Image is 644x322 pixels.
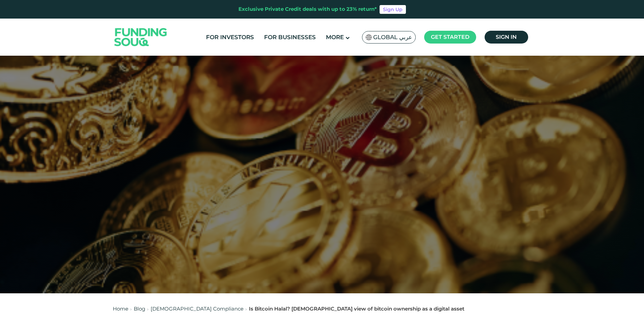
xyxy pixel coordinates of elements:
a: [DEMOGRAPHIC_DATA] Compliance [151,305,243,312]
div: Is Bitcoin Halal? [DEMOGRAPHIC_DATA] view of bitcoin ownership as a digital asset [249,305,464,313]
span: Get started [431,34,469,40]
span: More [326,34,344,41]
img: Logo [108,20,174,54]
span: Sign in [496,34,517,40]
span: Global عربي [373,33,412,41]
a: For Investors [204,32,256,43]
img: SA Flag [366,34,372,40]
a: Home [113,305,128,312]
div: Exclusive Private Credit deals with up to 23% return* [238,5,377,13]
a: Sign Up [380,5,406,14]
a: Blog [134,305,145,312]
a: Sign in [485,31,528,44]
a: For Businesses [262,32,317,43]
